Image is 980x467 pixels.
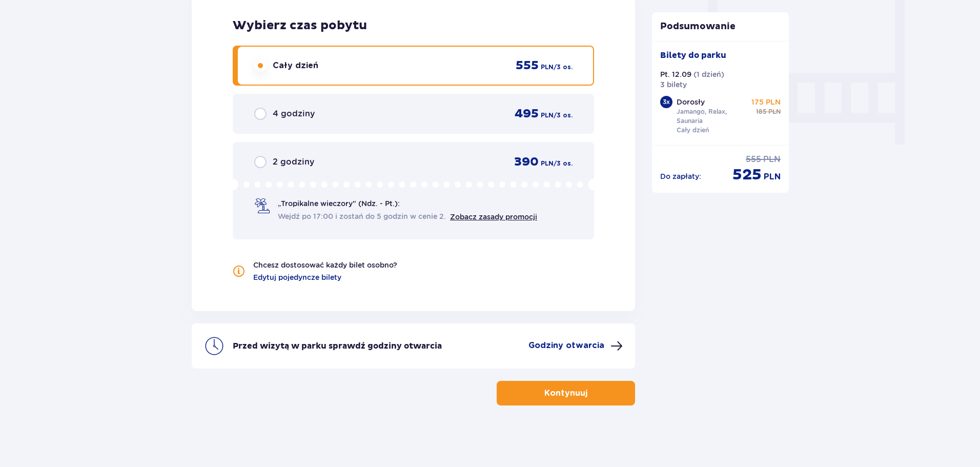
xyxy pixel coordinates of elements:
p: PLN [763,154,781,165]
p: 4 godziny [273,108,315,119]
p: 2 godziny [273,156,314,168]
p: PLN [768,107,781,116]
p: Jamango, Relax, Saunaria [677,107,747,126]
p: / 3 os. [554,111,573,120]
a: Zobacz zasady promocji [450,213,537,221]
img: clock icon [204,336,224,356]
p: PLN [764,171,781,182]
p: Dorosły [677,97,705,107]
p: PLN [541,63,554,72]
p: Chcesz dostosować każdy bilet osobno? [253,260,397,270]
p: 3 bilety [660,79,687,90]
p: / 3 os. [554,63,573,72]
p: ( 1 dzień ) [693,69,724,79]
p: 555 [516,58,539,73]
p: 175 PLN [751,97,781,107]
p: 495 [515,106,539,121]
p: Cały dzień [677,126,709,135]
p: / 3 os. [554,159,573,168]
a: Edytuj pojedyncze bilety [253,272,341,282]
div: 3 x [660,96,672,108]
button: Godziny otwarcia [528,340,623,352]
p: Przed wizytą w parku sprawdź godziny otwarcia [233,340,442,352]
p: Pt. 12.09 [660,69,691,79]
p: 525 [732,165,762,185]
p: 390 [514,154,539,170]
p: Wybierz czas pobytu [233,18,594,33]
p: Godziny otwarcia [528,340,604,351]
p: Podsumowanie [652,21,789,33]
p: PLN [541,159,554,168]
p: Kontynuuj [544,388,587,399]
p: Cały dzień [273,60,318,71]
p: PLN [541,111,554,120]
button: Kontynuuj [497,381,635,405]
p: Bilety do parku [660,50,726,61]
span: Wejdź po 17:00 i zostań do 5 godzin w cenie 2. [278,211,446,221]
p: „Tropikalne wieczory" (Ndz. - Pt.): [278,198,400,209]
p: 555 [746,154,761,165]
p: Do zapłaty : [660,171,701,181]
p: 185 [756,107,766,116]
